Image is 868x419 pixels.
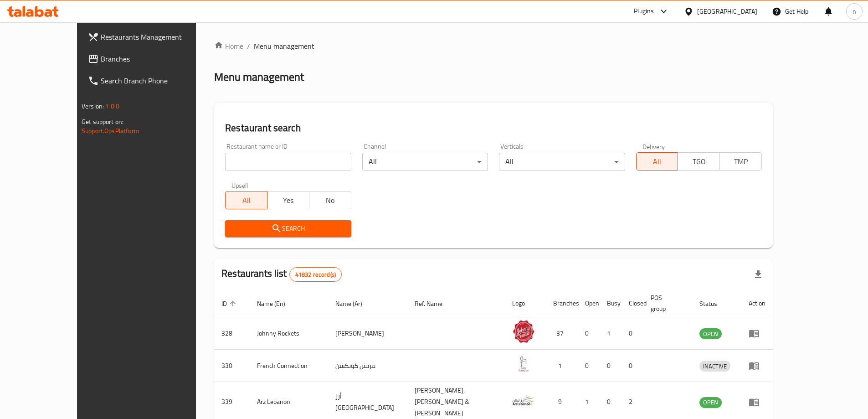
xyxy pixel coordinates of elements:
span: Name (Ar) [335,298,374,309]
td: 0 [621,350,643,382]
td: 1 [546,350,578,382]
td: 0 [600,350,621,382]
th: Busy [600,290,621,317]
label: Upsell [231,182,248,188]
span: 1.0.0 [105,100,119,112]
a: Support.OpsPlatform [82,125,139,137]
td: 330 [214,350,250,382]
th: Logo [505,290,546,317]
a: Branches [81,48,222,70]
a: Restaurants Management [81,26,222,48]
span: Restaurants Management [101,31,215,42]
span: All [229,194,264,207]
td: فرنش كونكشن [328,350,407,382]
span: No [313,194,348,207]
td: [PERSON_NAME] [328,317,407,350]
a: Home [214,41,243,52]
span: OPEN [699,397,722,408]
img: Arz Lebanon [512,389,535,412]
th: Branches [546,290,578,317]
span: Status [699,298,729,309]
td: 0 [621,317,643,350]
th: Open [578,290,600,317]
span: Name (En) [257,298,297,309]
label: Delivery [642,143,665,150]
th: Closed [621,290,643,317]
td: 1 [600,317,621,350]
span: Ref. Name [415,298,454,309]
li: / [247,41,250,52]
span: INACTIVE [699,361,730,372]
span: Menu management [254,41,314,52]
span: 41832 record(s) [290,270,341,279]
div: Export file [747,264,769,285]
span: TGO [682,155,716,168]
button: TGO [678,152,720,171]
td: 37 [546,317,578,350]
span: Version: [82,100,104,112]
div: Menu [749,328,765,339]
span: Get support on: [82,116,123,128]
div: Menu [749,397,765,408]
td: 0 [578,317,600,350]
span: All [640,155,675,168]
nav: breadcrumb [214,41,773,52]
td: 0 [578,350,600,382]
h2: Restaurant search [225,121,762,135]
td: 328 [214,317,250,350]
td: Johnny Rockets [250,317,328,350]
th: Action [741,290,773,317]
span: Yes [271,194,306,207]
span: OPEN [699,329,722,339]
button: No [309,191,351,209]
div: Total records count [289,267,342,282]
span: Search [232,223,344,234]
h2: Restaurants list [221,267,342,282]
div: Menu [749,360,765,371]
a: Search Branch Phone [81,70,222,92]
div: [GEOGRAPHIC_DATA] [697,6,757,16]
input: Search for restaurant name or ID.. [225,153,351,171]
button: All [225,191,267,209]
button: Yes [267,191,309,209]
button: All [636,152,678,171]
div: Plugins [634,6,654,17]
span: n [853,6,856,16]
span: Branches [101,53,215,64]
span: POS group [651,292,681,314]
td: French Connection [250,350,328,382]
img: French Connection [512,352,535,375]
button: TMP [719,152,762,171]
button: Search [225,220,351,237]
span: Search Branch Phone [101,75,215,86]
span: TMP [724,155,758,168]
img: Johnny Rockets [512,320,535,343]
div: All [499,153,625,171]
span: ID [221,298,239,309]
h2: Menu management [214,70,304,84]
div: All [362,153,488,171]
